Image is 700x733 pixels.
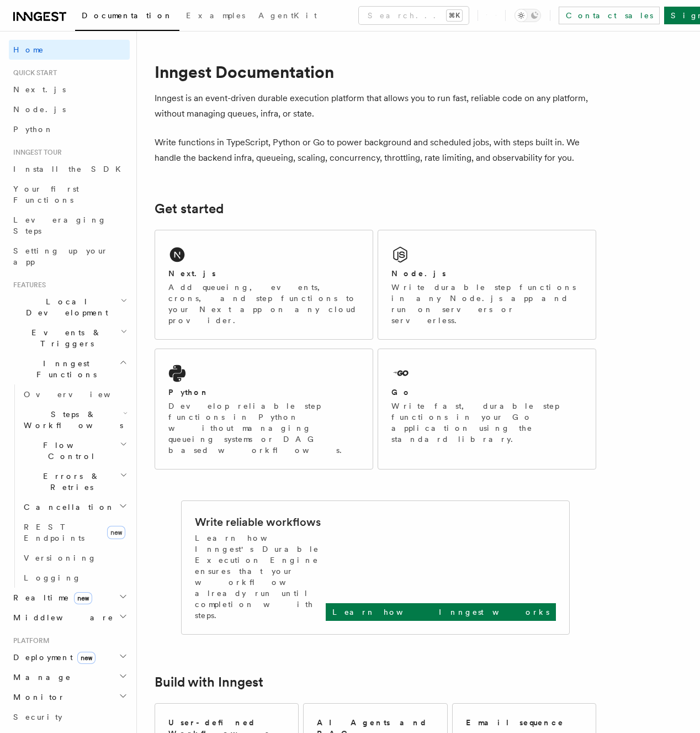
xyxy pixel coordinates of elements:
[9,647,130,667] button: Deploymentnew
[13,713,62,721] span: Security
[75,3,179,31] a: Documentation
[107,526,125,539] span: new
[258,11,317,20] span: AgentKit
[9,667,130,687] button: Manage
[9,80,130,99] a: Next.js
[9,354,130,384] button: Inngest Functions
[332,607,549,618] p: Learn how Inngest works
[19,435,130,466] button: Flow Control
[559,7,660,24] a: Contact sales
[378,230,596,340] a: Node.jsWrite durable step functions in any Node.js app and run on servers or serverless.
[186,11,245,20] span: Examples
[155,91,596,122] p: Inngest is an event-driven durable execution platform that allows you to run fast, reliable code ...
[155,201,224,217] a: Get started
[13,125,54,134] span: Python
[9,99,130,119] a: Node.js
[13,165,128,173] span: Install the SDK
[9,148,62,157] span: Inngest tour
[155,135,596,166] p: Write functions in TypeScript, Python or Go to power background and scheduled jobs, with steps bu...
[9,652,96,663] span: Deployment
[24,390,137,399] span: Overview
[179,3,252,30] a: Examples
[9,692,65,703] span: Monitor
[378,349,596,470] a: GoWrite fast, durable step functions in your Go application using the standard library.
[19,409,123,431] span: Steps & Workflows
[155,674,263,690] a: Build with Inngest
[391,268,446,279] h2: Node.js
[19,471,120,493] span: Errors & Retries
[466,717,564,728] h2: Email sequence
[168,400,359,456] p: Develop reliable step functions in Python without managing queueing systems or DAG based workflows.
[13,246,108,266] span: Setting up your app
[9,707,130,727] a: Security
[24,523,84,542] span: REST Endpoints
[447,10,462,21] kbd: ⌘K
[155,62,596,82] h1: Inngest Documentation
[9,159,130,179] a: Install the SDK
[9,592,92,603] span: Realtime
[9,68,57,77] span: Quick start
[195,514,321,530] h2: Write reliable workflows
[19,502,115,513] span: Cancellation
[74,592,92,604] span: new
[391,400,582,445] p: Write fast, durable step functions in your Go application using the standard library.
[9,612,114,623] span: Middleware
[9,40,130,60] a: Home
[359,7,469,24] button: Search...⌘K
[168,268,216,279] h2: Next.js
[9,119,130,139] a: Python
[19,568,130,588] a: Logging
[24,553,97,562] span: Versioning
[19,440,120,462] span: Flow Control
[19,404,130,435] button: Steps & Workflows
[168,282,359,326] p: Add queueing, events, crons, and step functions to your Next app on any cloud provider.
[77,652,96,664] span: new
[9,241,130,272] a: Setting up your app
[9,323,130,354] button: Events & Triggers
[9,179,130,210] a: Your first Functions
[13,44,44,55] span: Home
[19,517,130,548] a: REST Endpointsnew
[19,466,130,497] button: Errors & Retries
[9,281,46,289] span: Features
[13,184,79,204] span: Your first Functions
[19,384,130,404] a: Overview
[9,687,130,707] button: Monitor
[19,548,130,568] a: Versioning
[82,11,173,20] span: Documentation
[9,672,71,683] span: Manage
[9,296,120,318] span: Local Development
[9,210,130,241] a: Leveraging Steps
[391,282,582,326] p: Write durable step functions in any Node.js app and run on servers or serverless.
[252,3,324,30] a: AgentKit
[13,215,107,235] span: Leveraging Steps
[168,387,209,398] h2: Python
[24,573,81,582] span: Logging
[9,327,120,349] span: Events & Triggers
[13,85,66,94] span: Next.js
[155,230,373,340] a: Next.jsAdd queueing, events, crons, and step functions to your Next app on any cloud provider.
[9,588,130,608] button: Realtimenew
[155,349,373,470] a: PythonDevelop reliable step functions in Python without managing queueing systems or DAG based wo...
[9,292,130,323] button: Local Development
[391,387,411,398] h2: Go
[195,532,326,621] p: Learn how Inngest's Durable Execution Engine ensures that your workflow already run until complet...
[326,603,556,621] a: Learn how Inngest works
[13,105,66,114] span: Node.js
[9,608,130,627] button: Middleware
[515,9,541,22] button: Toggle dark mode
[9,636,50,645] span: Platform
[19,497,130,517] button: Cancellation
[9,358,119,380] span: Inngest Functions
[9,384,130,588] div: Inngest Functions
